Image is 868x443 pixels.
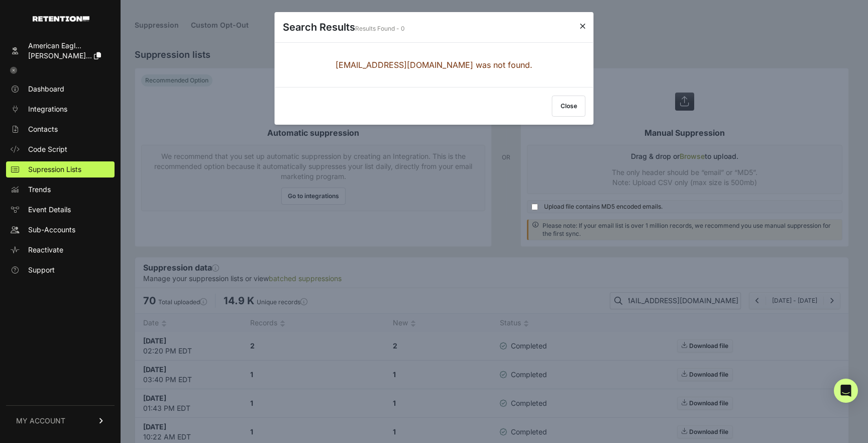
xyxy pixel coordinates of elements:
[28,225,75,235] span: Sub-Accounts
[355,25,405,32] span: Results Found - 0
[6,141,115,157] a: Code Script
[6,222,115,238] a: Sub-Accounts
[28,144,67,154] span: Code Script
[28,164,81,174] span: Supression Lists
[16,416,65,426] span: MY ACCOUNT
[552,96,586,117] button: Close
[28,245,63,255] span: Reactivate
[28,51,92,60] span: [PERSON_NAME]...
[28,205,71,215] span: Event Details
[28,104,67,114] span: Integrations
[6,182,115,198] a: Trends
[28,41,101,51] div: American Eagl...
[6,202,115,218] a: Event Details
[28,185,51,195] span: Trends
[283,20,405,34] h3: Search Results
[6,262,115,278] a: Support
[28,84,64,94] span: Dashboard
[28,265,55,275] span: Support
[6,161,115,178] a: Supression Lists
[28,124,58,134] span: Contacts
[6,81,115,97] a: Dashboard
[544,203,663,211] span: Upload file contains MD5 encoded emails.
[6,101,115,117] a: Integrations
[336,60,532,70] span: [EMAIL_ADDRESS][DOMAIN_NAME] was not found.
[531,204,538,210] input: Upload file contains MD5 encoded emails.
[6,242,115,258] a: Reactivate
[33,16,89,22] img: Retention.com
[6,405,115,436] a: MY ACCOUNT
[6,121,115,137] a: Contacts
[834,379,858,403] div: Open Intercom Messenger
[6,38,115,64] a: American Eagl... [PERSON_NAME]...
